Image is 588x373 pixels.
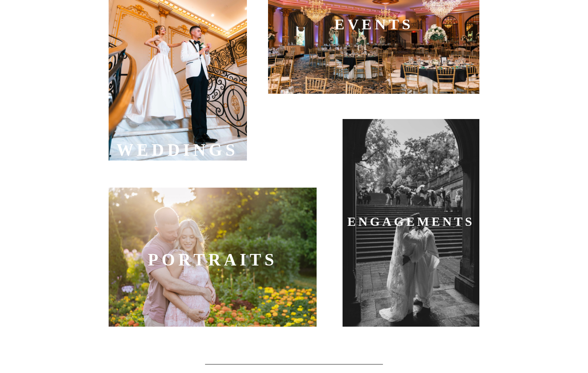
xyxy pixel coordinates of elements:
[111,136,244,159] a: WEDDInGS
[116,141,238,159] b: WEDDInGS
[344,212,478,234] a: Engagements
[307,12,440,34] a: EVENTS
[347,215,475,228] b: Engagements
[146,246,279,268] a: Portraits
[334,16,413,33] b: EVENTS
[148,250,278,269] b: Portraits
